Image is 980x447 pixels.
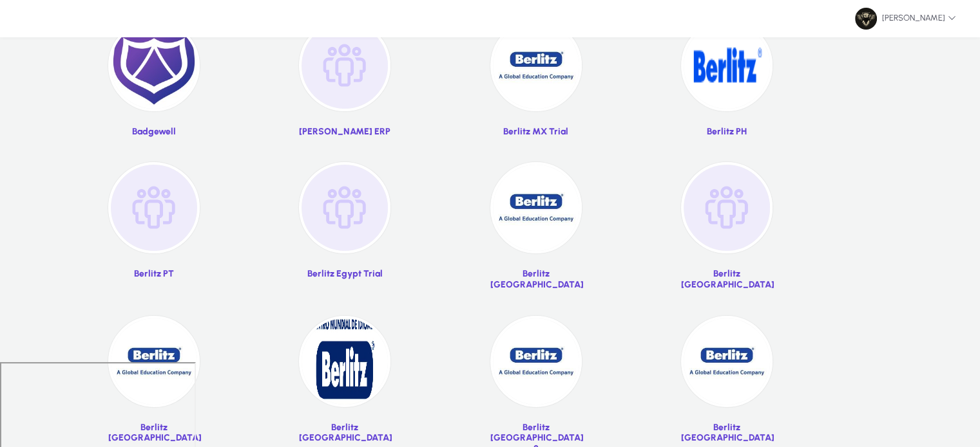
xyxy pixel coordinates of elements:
[299,162,390,253] img: organization-placeholder.png
[681,127,773,138] p: Berlitz PH
[855,8,956,30] span: [PERSON_NAME]
[490,20,582,111] img: 27.jpg
[845,7,966,30] button: [PERSON_NAME]
[490,316,582,407] img: 39.jpg
[299,269,390,280] p: Berlitz Egypt Trial
[108,423,200,444] p: Berlitz [GEOGRAPHIC_DATA]
[108,269,200,280] p: Berlitz PT
[299,316,390,407] img: 38.jpg
[490,127,582,138] p: Berlitz MX Trial
[108,162,200,253] img: organization-placeholder.png
[108,20,200,111] img: 2.png
[299,127,390,138] p: [PERSON_NAME] ERP
[490,269,582,290] p: Berlitz [GEOGRAPHIC_DATA]
[490,162,582,253] img: 34.jpg
[108,162,200,299] a: Berlitz PT
[681,269,773,290] p: Berlitz [GEOGRAPHIC_DATA]
[490,162,582,299] a: Berlitz [GEOGRAPHIC_DATA]
[299,162,390,299] a: Berlitz Egypt Trial
[108,20,200,147] a: Badgewell
[108,127,200,138] p: Badgewell
[108,316,200,407] img: 37.jpg
[681,316,773,407] img: 40.jpg
[490,20,582,147] a: Berlitz MX Trial
[299,20,390,147] a: [PERSON_NAME] ERP
[855,8,877,30] img: 77.jpg
[299,20,390,111] img: organization-placeholder.png
[681,162,773,299] a: Berlitz [GEOGRAPHIC_DATA]
[299,423,390,444] p: Berlitz [GEOGRAPHIC_DATA]
[681,162,773,253] img: organization-placeholder.png
[681,20,773,111] img: 28.png
[681,20,773,147] a: Berlitz PH
[681,423,773,444] p: Berlitz [GEOGRAPHIC_DATA]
